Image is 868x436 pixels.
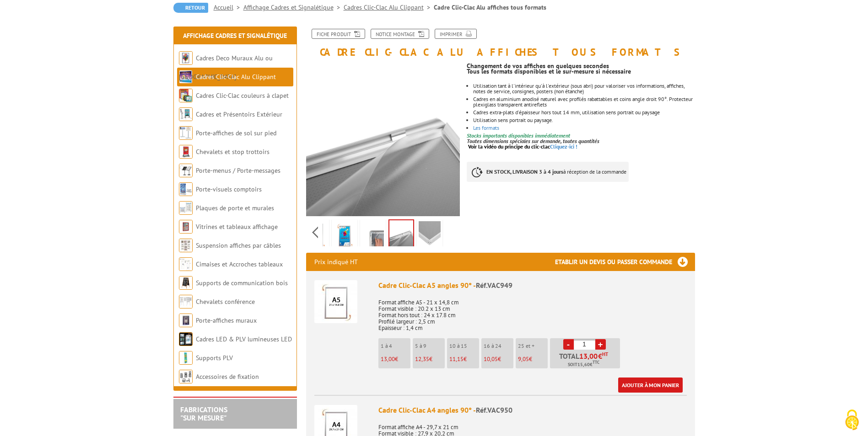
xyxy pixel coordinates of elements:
a: Voir la vidéo du principe du clic-clacCliquez-ici ! [468,143,577,150]
a: Imprimer [435,29,477,39]
p: 1 à 4 [381,343,410,349]
img: Cadre Clic-Clac A5 angles 90° [314,280,357,323]
a: Cadres Clic-Clac Alu Clippant [344,3,434,11]
li: Cadre Clic-Clac Alu affiches tous formats [434,3,546,12]
span: 13,00 [381,355,395,363]
a: Affichage Cadres et Signalétique [243,3,344,11]
p: Prix indiqué HT [314,253,358,271]
a: Porte-menus / Porte-messages [196,166,280,175]
span: Réf.VAC950 [476,405,512,415]
img: Porte-menus / Porte-messages [179,164,193,177]
p: 25 et + [518,343,548,349]
a: Notice Montage [371,29,429,39]
p: € [415,356,445,362]
img: affichage_lumineux_215534_17.jpg [306,62,460,216]
a: Supports PLV [196,354,233,362]
img: Porte-visuels comptoirs [179,182,193,196]
a: Fiche produit [312,29,365,39]
p: 10 à 15 [449,343,479,349]
a: Accueil [214,3,243,11]
sup: HT [602,351,608,357]
a: Affichage Cadres et Signalétique [183,32,287,40]
a: Cimaises et Accroches tableaux [196,260,283,268]
li: Utilisation tant à l'intérieur qu'à l'extérieur (sous abri) pour valoriser vos informations, affi... [473,83,695,94]
img: Supports PLV [179,351,193,365]
span: Voir la vidéo du principe du clic-clac [468,143,550,150]
a: Supports de communication bois [196,279,288,287]
a: Suspension affiches par câbles [196,241,281,250]
a: Porte-affiches de sol sur pied [196,129,276,137]
a: Porte-visuels comptoirs [196,185,262,193]
strong: EN STOCK, LIVRAISON 3 à 4 jours [486,168,563,175]
a: Cadres Clic-Clac couleurs à clapet [196,91,289,100]
img: Cookies (fenêtre modale) [841,409,863,431]
p: à réception de la commande [467,162,629,182]
span: 15,60 [577,361,590,368]
p: € [518,356,548,362]
img: Suspension affiches par câbles [179,239,193,252]
span: 13,00 [579,352,598,360]
font: Stocks importants disponibles immédiatement [467,132,570,139]
img: cadres_aluminium_clic_clac_vac949_fleches.jpg [334,221,356,250]
a: Cadres Clic-Clac Alu Clippant [196,73,276,81]
p: 16 à 24 [484,343,513,349]
a: FABRICATIONS"Sur Mesure" [180,405,227,422]
span: € [598,352,602,360]
img: affichage_lumineux_215534_17.jpg [389,220,413,249]
a: Porte-affiches muraux [196,316,257,324]
button: Cookies (fenêtre modale) [836,405,868,436]
img: Vitrines et tableaux affichage [179,220,193,234]
img: Cadres Deco Muraux Alu ou Bois [179,51,193,65]
span: 10,05 [484,355,498,363]
img: Chevalets et stop trottoirs [179,145,193,159]
img: Supports de communication bois [179,276,193,290]
a: Retour [173,3,208,13]
div: Cadre Clic-Clac A5 angles 90° - [378,280,687,291]
p: € [484,356,513,362]
span: Soit € [568,361,599,368]
p: 5 à 9 [415,343,445,349]
a: + [595,339,606,350]
p: Format affiche A5 - 21 x 14,8 cm Format visible : 20.2 x 13 cm Format hors tout : 24 x 17.8 cm Pr... [378,293,687,331]
span: 12,35 [415,355,429,363]
a: Accessoires de fixation [196,372,259,381]
img: cadre_clic_clac_a5_angles90_vac949_950_951_952_953_955_956_959_960_957.jpg [362,221,384,250]
p: € [381,356,410,362]
img: Cadres et Présentoirs Extérieur [179,107,193,121]
img: Cadres LED & PLV lumineuses LED [179,332,193,346]
span: Previous [311,225,319,240]
a: Cadres LED & PLV lumineuses LED [196,335,292,343]
div: Cadre Clic-Clac A4 angles 90° - [378,405,687,415]
img: Porte-affiches de sol sur pied [179,126,193,140]
a: Ajouter à mon panier [618,378,683,393]
a: Cadres et Présentoirs Extérieur [196,110,282,118]
h3: Etablir un devis ou passer commande [555,253,695,271]
em: Toutes dimensions spéciales sur demande, toutes quantités [467,138,599,144]
img: Cadres Clic-Clac couleurs à clapet [179,89,193,102]
img: cadre_clic_clac_alu_affiches_tous_formats_vac949bis.jpg [419,221,441,250]
a: Cadres Deco Muraux Alu ou [GEOGRAPHIC_DATA] [179,54,273,81]
li: Cadres extra-plats d'épaisseur hors tout 14 mm, utilisation sens portrait ou paysage [473,110,695,115]
a: Plaques de porte et murales [196,204,274,212]
img: Chevalets conférence [179,295,193,308]
li: Utilisation sens portrait ou paysage. [473,117,695,123]
sup: TTC [593,360,599,365]
span: 9,05 [518,355,529,363]
p: € [449,356,479,362]
a: Chevalets conférence [196,298,255,306]
img: Cimaises et Accroches tableaux [179,257,193,271]
a: Les formats [473,124,499,131]
a: - [563,339,574,350]
p: Changement de vos affiches en quelques secondes [467,63,695,69]
img: Porte-affiches muraux [179,314,193,327]
span: 11,15 [449,355,464,363]
p: Tous les formats disponibles et le sur-mesure si nécessaire [467,69,695,74]
img: Accessoires de fixation [179,370,193,383]
p: Total [552,352,620,368]
span: Réf.VAC949 [476,281,512,290]
a: Chevalets et stop trottoirs [196,148,270,156]
img: Plaques de porte et murales [179,201,193,215]
a: Vitrines et tableaux affichage [196,223,278,231]
li: Cadres en aluminium anodisé naturel avec profilés rabattables et coins angle droit 90°. Protecteu... [473,96,695,107]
